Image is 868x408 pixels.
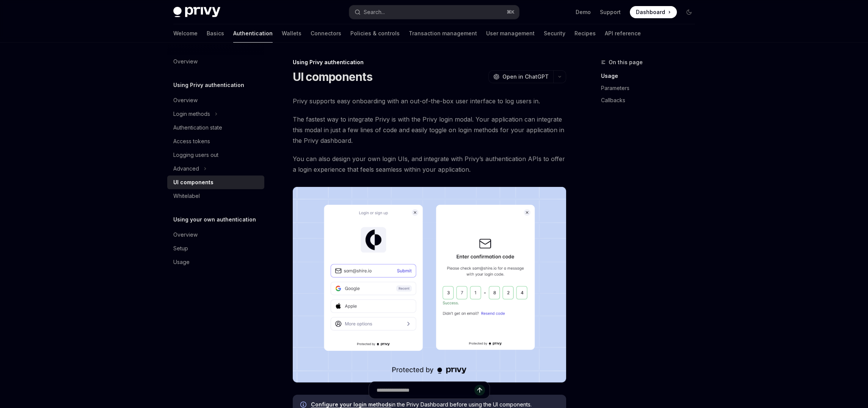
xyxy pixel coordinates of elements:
[167,55,264,68] a: Overview
[474,385,485,395] button: Send message
[609,58,643,67] span: On this page
[173,178,213,187] div: UI components
[173,150,218,160] div: Logging users out
[173,164,199,173] div: Advanced
[311,24,341,43] a: Connectors
[409,24,477,43] a: Transaction management
[233,24,273,43] a: Authentication
[167,134,264,148] a: Access tokens
[167,148,264,162] a: Logging users out
[601,82,701,94] a: Parameters
[173,81,244,90] h5: Using Privy authentication
[350,24,400,43] a: Policies & controls
[167,255,264,269] a: Usage
[293,59,566,66] div: Using Privy authentication
[173,123,222,132] div: Authentication state
[349,5,519,19] button: Search...⌘K
[576,8,591,16] a: Demo
[173,96,198,105] div: Overview
[544,24,565,43] a: Security
[364,8,385,17] div: Search...
[601,94,701,106] a: Callbacks
[167,228,264,242] a: Overview
[488,70,553,83] button: Open in ChatGPT
[173,244,188,253] div: Setup
[600,8,621,16] a: Support
[173,24,198,43] a: Welcome
[601,70,701,82] a: Usage
[167,93,264,107] a: Overview
[173,109,210,119] div: Login methods
[293,70,372,84] h1: UI components
[167,176,264,189] a: UI components
[167,189,264,203] a: Whitelabel
[605,24,641,43] a: API reference
[173,230,198,239] div: Overview
[293,153,566,175] span: You can also design your own login UIs, and integrate with Privy’s authentication APIs to offer a...
[167,121,264,134] a: Authentication state
[173,137,210,146] div: Access tokens
[502,73,549,81] span: Open in ChatGPT
[636,8,665,16] span: Dashboard
[486,24,535,43] a: User management
[293,96,566,106] span: Privy supports easy onboarding with an out-of-the-box user interface to log users in.
[173,258,190,267] div: Usage
[507,9,515,15] span: ⌘ K
[683,6,695,18] button: Toggle dark mode
[173,7,220,17] img: dark logo
[293,114,566,146] span: The fastest way to integrate Privy is with the Privy login modal. Your application can integrate ...
[630,6,677,18] a: Dashboard
[282,24,301,43] a: Wallets
[173,57,198,66] div: Overview
[167,242,264,255] a: Setup
[293,187,566,383] img: images/Onboard.png
[173,191,200,201] div: Whitelabel
[574,24,596,43] a: Recipes
[207,24,224,43] a: Basics
[173,215,256,224] h5: Using your own authentication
